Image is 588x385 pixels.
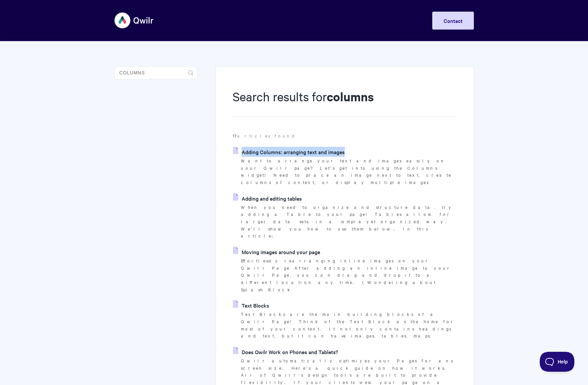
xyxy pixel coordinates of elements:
a: Adding and editing tables [233,193,302,203]
h1: Search results for [233,88,457,117]
strong: 17 [233,133,237,139]
a: Does Qwilr Work on Phones and Tablets? [233,347,338,357]
img: Qwilr Help Center [114,8,154,33]
a: Adding Columns: arranging text and images [233,147,345,157]
a: Text Blocks [233,300,269,310]
strong: columns [327,88,374,105]
iframe: Toggle Customer Support [540,352,575,372]
p: Want to arrange your text and images easily on your Qwilr page? Let's get into using the Columns ... [241,157,457,186]
a: Moving images around your page [233,247,320,257]
p: articles found [233,132,457,140]
p: Effortlessly rearranging inline images on your Qwilr Page After adding an inline image to your Qw... [241,257,457,293]
input: Search [114,66,197,79]
a: Contact [432,12,474,30]
p: When you need to organize and structure data, try adding a Table to your page! Tables allow for l... [241,204,457,240]
p: Text Blocks are the main building blocks of a Qwilr Page! Think of the Text Block as the home for... [241,311,457,339]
